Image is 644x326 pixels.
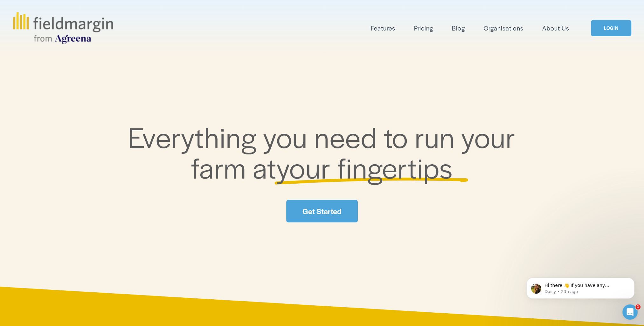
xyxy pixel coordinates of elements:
[542,23,569,33] a: About Us
[622,304,638,320] iframe: Intercom live chat
[483,23,523,33] a: Organisations
[276,147,453,187] span: your fingertips
[414,23,433,33] a: Pricing
[286,200,357,222] a: Get Started
[591,20,631,36] a: LOGIN
[635,304,641,309] span: 1
[13,12,113,44] img: fieldmargin.com
[371,24,395,33] span: Features
[517,264,644,309] iframe: Intercom notifications message
[371,23,395,33] a: folder dropdown
[452,23,465,33] a: Blog
[128,117,522,187] span: Everything you need to run your farm at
